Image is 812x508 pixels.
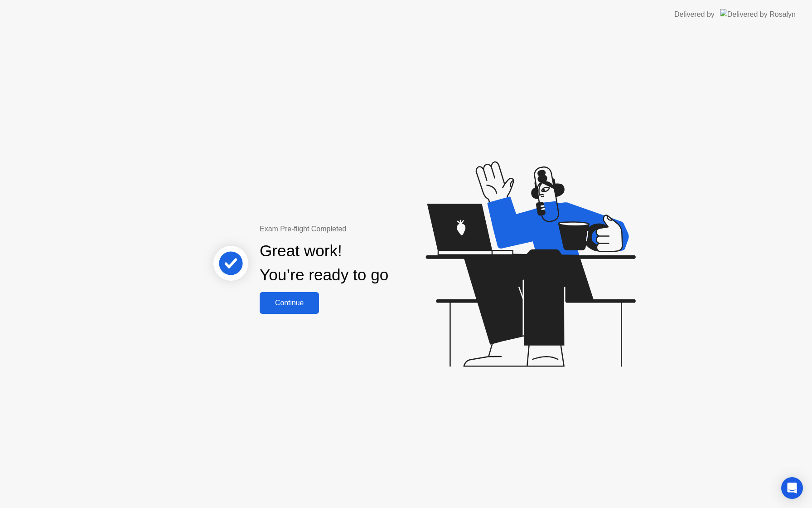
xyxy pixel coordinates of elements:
button: Continue [260,292,319,314]
div: Continue [262,299,316,307]
div: Open Intercom Messenger [781,477,803,499]
div: Delivered by [674,9,715,20]
img: Delivered by Rosalyn [720,9,796,20]
div: Exam Pre-flight Completed [260,224,447,234]
div: Great work! You’re ready to go [260,239,388,287]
